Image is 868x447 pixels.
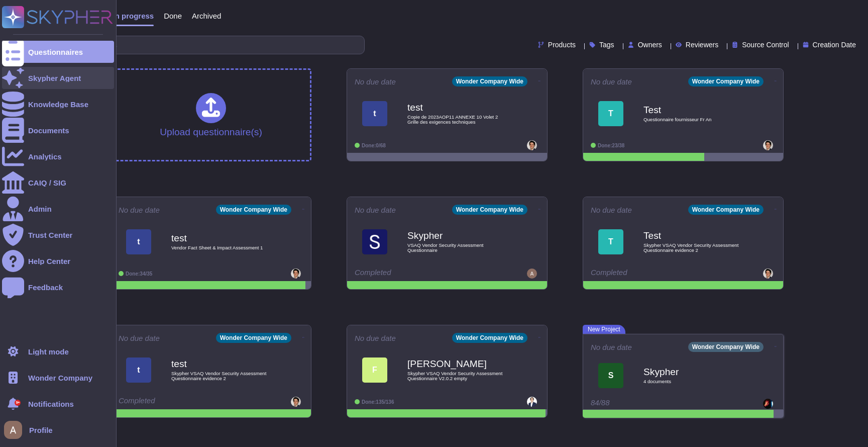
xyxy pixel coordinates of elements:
[28,400,74,408] span: Notifications
[598,101,623,126] div: T
[407,243,508,252] span: VSAQ Vendor Security Assessment Questionnaire
[2,67,114,89] a: Skypher Agent
[688,205,764,215] div: Wonder Company Wide
[407,103,508,112] b: test
[2,276,114,298] a: Feedback
[583,325,625,334] span: New Project
[291,397,301,407] img: user
[355,269,478,279] div: Completed
[192,12,221,20] span: Archived
[216,205,291,215] div: Wonder Company Wide
[643,117,744,122] span: Questionnaire fournisseur Fr An
[742,41,789,48] span: Source Control
[688,342,764,352] div: Wonder Company Wide
[527,140,537,150] img: user
[598,229,623,254] div: T
[119,334,160,342] span: No due date
[527,397,537,407] img: user
[548,41,576,48] span: Products
[638,41,662,48] span: Owners
[2,145,114,167] a: Analytics
[362,101,387,126] div: t
[591,343,632,351] span: No due date
[598,143,624,148] span: Done: 23/38
[171,371,272,381] span: Skypher VSAQ Vendor Security Assessment Questionnaire evidence 2
[2,224,114,246] a: Trust Center
[28,348,69,355] div: Light mode
[2,419,29,441] button: user
[216,333,291,343] div: Wonder Company Wide
[591,398,610,407] span: 84/88
[15,400,21,406] div: 9+
[28,74,81,82] div: Skypher Agent
[2,119,114,141] a: Documents
[113,12,154,20] span: In progress
[599,41,614,48] span: Tags
[171,245,272,250] span: Vendor Fact Sheet & Impact Assessment 1
[355,78,396,85] span: No due date
[407,115,508,124] span: Copie de 2023AOP11 ANNEXE 10 Volet 2 Grille des exigences techniques
[643,231,744,240] b: Test
[763,399,773,409] img: user
[598,363,623,388] div: S
[126,229,151,254] div: t
[591,78,632,85] span: No due date
[407,359,508,369] b: [PERSON_NAME]
[28,374,92,382] span: Wonder Company
[763,140,773,150] img: user
[763,269,773,279] img: user
[407,371,508,381] span: Skypher VSAQ Vendor Security Assessment Questionnaire V2.0.2 empty
[643,367,744,377] b: Skypher
[28,257,70,265] div: Help Center
[362,357,387,383] div: F
[171,359,272,369] b: test
[362,229,387,254] img: Logo
[452,205,527,215] div: Wonder Company Wide
[2,93,114,115] a: Knowledge Base
[362,143,386,148] span: Done: 0/68
[688,76,764,86] div: Wonder Company Wide
[643,379,744,384] span: 4 document s
[160,93,262,137] div: Upload questionnaire(s)
[28,231,72,239] div: Trust Center
[2,250,114,272] a: Help Center
[355,334,396,342] span: No due date
[2,41,114,63] a: Questionnaires
[813,41,856,48] span: Creation Date
[119,206,160,214] span: No due date
[4,421,22,439] img: user
[28,101,88,108] div: Knowledge Base
[28,127,69,134] div: Documents
[686,41,718,48] span: Reviewers
[28,179,66,187] div: CAIQ / SIG
[28,48,83,56] div: Questionnaires
[407,231,508,240] b: Skypher
[40,36,364,54] input: Search by keywords
[126,357,151,383] div: t
[591,269,714,279] div: Completed
[171,233,272,243] b: test
[291,269,301,279] img: user
[164,12,182,20] span: Done
[2,171,114,194] a: CAIQ / SIG
[29,426,53,434] span: Profile
[28,153,62,160] div: Analytics
[591,206,632,214] span: No due date
[355,206,396,214] span: No due date
[643,105,744,115] b: Test
[452,333,527,343] div: Wonder Company Wide
[527,269,537,279] img: user
[362,399,394,405] span: Done: 135/136
[2,198,114,220] a: Admin
[28,205,52,213] div: Admin
[119,397,242,407] div: Completed
[28,284,63,291] div: Feedback
[126,271,152,277] span: Done: 34/35
[452,76,527,86] div: Wonder Company Wide
[643,243,744,252] span: Skypher VSAQ Vendor Security Assessment Questionnaire evidence 2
